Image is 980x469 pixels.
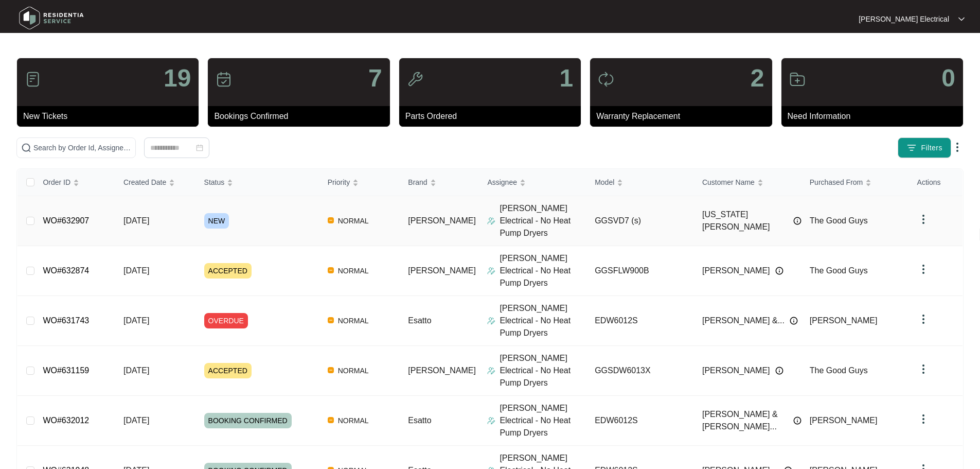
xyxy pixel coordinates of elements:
[586,346,694,396] td: GGSDW6013X
[702,408,788,433] span: [PERSON_NAME] & [PERSON_NAME]...
[334,215,373,227] span: NORMAL
[43,366,89,375] a: WO#631159
[408,216,476,225] span: [PERSON_NAME]
[751,66,764,91] p: 2
[216,71,232,88] img: icon
[123,216,149,225] span: [DATE]
[407,71,423,88] img: icon
[801,169,909,196] th: Purchased From
[123,416,149,425] span: [DATE]
[334,364,373,377] span: NORMAL
[941,66,955,91] p: 0
[598,71,614,88] img: icon
[368,66,382,91] p: 7
[15,3,87,33] img: residentia service logo
[123,316,149,325] span: [DATE]
[25,71,41,88] img: icon
[909,169,963,196] th: Actions
[123,177,166,188] span: Created Date
[958,16,965,22] img: dropdown arrow
[500,402,586,439] p: [PERSON_NAME] Electrical - No Heat Pump Dryers
[810,216,868,225] span: The Good Guys
[23,110,199,123] p: New Tickets
[702,209,788,233] span: [US_STATE] [PERSON_NAME]
[810,177,863,188] span: Purchased From
[951,141,964,153] img: dropdown arrow
[204,177,225,188] span: Status
[917,263,930,275] img: dropdown arrow
[408,416,431,425] span: Esatto
[788,110,963,123] p: Need Information
[34,169,115,196] th: Order ID
[898,137,951,158] button: filter iconFilters
[702,364,770,377] span: [PERSON_NAME]
[586,246,694,296] td: GGSFLW900B
[595,177,614,188] span: Model
[328,417,334,423] img: Vercel Logo
[559,66,573,91] p: 1
[487,317,495,325] img: Assigner Icon
[328,217,334,223] img: Vercel Logo
[793,416,801,425] img: Info icon
[586,296,694,346] td: EDW6012S
[702,315,785,327] span: [PERSON_NAME] &...
[21,143,31,153] img: search-icon
[43,316,89,325] a: WO#631743
[479,169,586,196] th: Assignee
[596,110,772,123] p: Warranty Replacement
[810,266,868,275] span: The Good Guys
[775,267,783,275] img: Info icon
[214,110,389,123] p: Bookings Confirmed
[500,302,586,339] p: [PERSON_NAME] Electrical - No Heat Pump Dryers
[859,14,949,24] p: [PERSON_NAME] Electrical
[43,177,70,188] span: Order ID
[906,143,917,153] img: filter icon
[334,265,373,277] span: NORMAL
[775,367,783,375] img: Info icon
[917,363,930,375] img: dropdown arrow
[586,169,694,196] th: Model
[487,267,495,275] img: Assigner Icon
[334,315,373,327] span: NORMAL
[328,177,350,188] span: Priority
[328,267,334,273] img: Vercel Logo
[810,366,868,375] span: The Good Guys
[487,416,495,425] img: Assigner Icon
[487,367,495,375] img: Assigner Icon
[500,352,586,389] p: [PERSON_NAME] Electrical - No Heat Pump Dryers
[702,177,755,188] span: Customer Name
[917,313,930,325] img: dropdown arrow
[921,143,942,153] span: Filters
[115,169,196,196] th: Created Date
[586,396,694,446] td: EDW6012S
[204,363,252,378] span: ACCEPTED
[164,66,191,91] p: 19
[204,263,252,279] span: ACCEPTED
[319,169,400,196] th: Priority
[33,142,131,153] input: Search by Order Id, Assignee Name, Customer Name, Brand and Model
[487,217,495,225] img: Assigner Icon
[196,169,319,196] th: Status
[405,110,581,123] p: Parts Ordered
[328,317,334,323] img: Vercel Logo
[789,71,806,88] img: icon
[810,416,878,425] span: [PERSON_NAME]
[408,177,427,188] span: Brand
[204,413,292,428] span: BOOKING CONFIRMED
[487,177,517,188] span: Assignee
[408,316,431,325] span: Esatto
[793,217,801,225] img: Info icon
[408,266,476,275] span: [PERSON_NAME]
[810,316,878,325] span: [PERSON_NAME]
[917,213,930,225] img: dropdown arrow
[204,213,229,229] span: NEW
[204,313,248,328] span: OVERDUE
[400,169,479,196] th: Brand
[43,216,89,225] a: WO#632907
[500,252,586,289] p: [PERSON_NAME] Electrical - No Heat Pump Dryers
[586,196,694,246] td: GGSVD7 (s)
[334,414,373,427] span: NORMAL
[702,265,770,277] span: [PERSON_NAME]
[694,169,801,196] th: Customer Name
[917,413,930,425] img: dropdown arrow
